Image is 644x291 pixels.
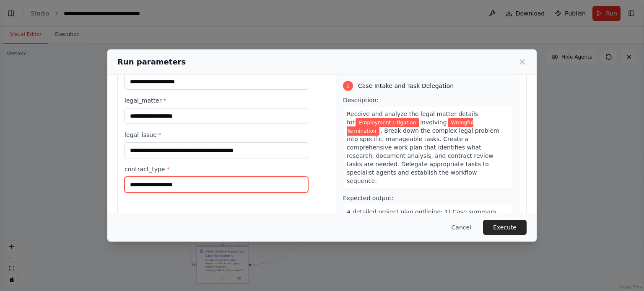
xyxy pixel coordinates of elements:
div: 1 [343,81,353,91]
span: Variable: case_type [356,118,419,127]
label: contract_type [125,165,308,173]
span: Case Intake and Task Delegation [358,82,454,90]
button: Execute [483,220,527,235]
label: legal_matter [125,96,308,105]
span: . Break down the complex legal problem into specific, manageable tasks. Create a comprehensive wo... [347,127,499,184]
h2: Run parameters [117,56,186,68]
span: Expected output: [343,195,394,201]
button: Cancel [445,220,478,235]
span: involving [420,119,447,126]
span: Description: [343,97,378,103]
span: Receive and analyze the legal matter details for [347,111,478,126]
span: Variable: legal_matter [347,118,473,136]
span: A detailed project plan outlining: 1) Case summary and key legal issues, 2) Specific tasks delega... [347,209,501,249]
label: legal_issue [125,131,308,139]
